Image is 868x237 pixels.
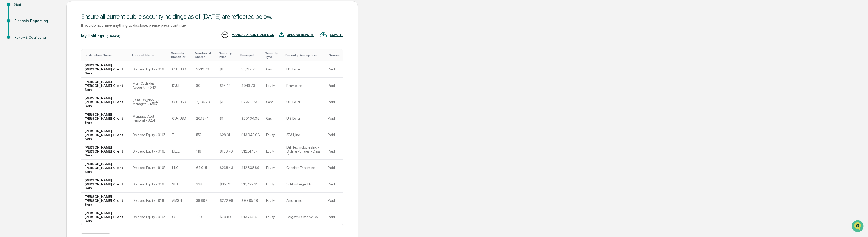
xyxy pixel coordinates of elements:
[169,78,193,94] td: KVUE
[238,143,263,160] td: $12,517.57
[287,33,314,37] div: UPLOAD REPORT
[169,110,193,127] td: CUR:USD
[81,94,129,110] td: [PERSON_NAME] [PERSON_NAME] Client Serv
[169,193,193,209] td: AMGN
[325,176,343,193] td: Plaid
[14,18,58,24] div: Financial Reporting
[263,143,283,160] td: Equity
[263,176,283,193] td: Equity
[193,94,217,110] td: 2,336.23
[283,176,325,193] td: Schlumberger Ltd.
[90,42,97,48] button: Start new chat
[193,61,217,78] td: 5,212.79
[53,90,64,94] span: Pylon
[81,143,129,160] td: [PERSON_NAME] [PERSON_NAME] Client Serv
[325,209,343,225] td: Plaid
[283,127,325,143] td: AT&T, Inc.
[238,78,263,94] td: $943.73
[283,160,325,176] td: Cheniere Energy Inc.
[283,209,325,225] td: Colgate-Palmolive Co.
[129,61,169,78] td: Dividend Equity - 9165
[263,127,283,143] td: Equity
[221,31,229,39] img: MANUALLY ADD HOLDINGS
[238,160,263,176] td: $12,308.89
[263,78,283,94] td: Equity
[81,23,343,28] div: If you do not have anything to disclose, please press continue.
[217,110,238,127] td: $1
[263,160,283,176] td: Equity
[18,46,67,50] div: We're available if you need us!
[129,78,169,94] td: Main Cash Plus Account - 4543
[240,53,260,57] div: Toggle SortBy
[37,90,64,94] a: Powered byPylon
[263,209,283,225] td: Equity
[283,78,325,94] td: Kenvue Inc
[81,176,129,193] td: [PERSON_NAME] [PERSON_NAME] Client Serv
[38,67,43,71] div: 🗄️
[319,31,327,39] img: EXPORT
[81,78,129,94] td: [PERSON_NAME] [PERSON_NAME] Client Serv
[283,143,325,160] td: Dell Technologies Inc - Ordinary Shares - Class C
[217,193,238,209] td: $272.98
[129,193,169,209] td: Dividend Equity - 9165
[238,193,263,209] td: $9,995.39
[169,209,193,225] td: CL
[81,193,129,209] td: [PERSON_NAME] [PERSON_NAME] Client Serv
[129,209,169,225] td: Dividend Equity - 9165
[195,51,215,59] div: Toggle SortBy
[238,94,263,110] td: $2,336.23
[5,67,10,71] div: 🖐️
[265,51,281,59] div: Toggle SortBy
[129,143,169,160] td: Dividend Equity - 9165
[129,176,169,193] td: Dividend Equity - 9165
[325,110,343,127] td: Plaid
[44,67,66,72] span: Attestations
[169,176,193,193] td: SLB
[11,77,33,82] span: Data Lookup
[14,2,58,7] div: Start
[129,94,169,110] td: [PERSON_NAME] - Managed - 4567
[11,67,34,72] span: Preclearance
[81,209,129,225] td: [PERSON_NAME] [PERSON_NAME] Client Serv
[5,11,97,20] p: How can we help?
[14,35,58,40] div: Review & Certification
[5,41,15,50] img: 1746055101610-c473b297-6a78-478c-a979-82029cc54cd1
[325,61,343,78] td: Plaid
[217,94,238,110] td: $1
[217,176,238,193] td: $35.52
[169,61,193,78] td: CUR:USD
[263,61,283,78] td: Cash
[263,193,283,209] td: Equity
[132,53,167,57] div: Toggle SortBy
[129,110,169,127] td: Managed Acct - Personal - 8251
[81,61,129,78] td: [PERSON_NAME] [PERSON_NAME] Client Serv
[217,127,238,143] td: $28.31
[169,143,193,160] td: DELL
[283,94,325,110] td: U S Dollar
[217,143,238,160] td: $130.76
[263,110,283,127] td: Cash
[5,77,10,82] div: 🔎
[169,94,193,110] td: CUR:USD
[217,61,238,78] td: $1
[325,143,343,160] td: Plaid
[325,193,343,209] td: Plaid
[217,160,238,176] td: $238.43
[193,160,217,176] td: 64.015
[193,193,217,209] td: 38.892
[107,34,120,38] div: (Present)
[171,51,191,59] div: Toggle SortBy
[217,209,238,225] td: $79.59
[193,127,217,143] td: 552
[36,65,68,74] a: 🗄️Attestations
[325,160,343,176] td: Plaid
[193,209,217,225] td: 180
[3,75,36,84] a: 🔎Data Lookup
[325,78,343,94] td: Plaid
[329,53,341,57] div: Toggle SortBy
[232,33,274,37] div: MANUALLY ADD HOLDINGS
[283,61,325,78] td: U S Dollar
[238,127,263,143] td: $13,048.06
[279,31,284,39] img: UPLOAD REPORT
